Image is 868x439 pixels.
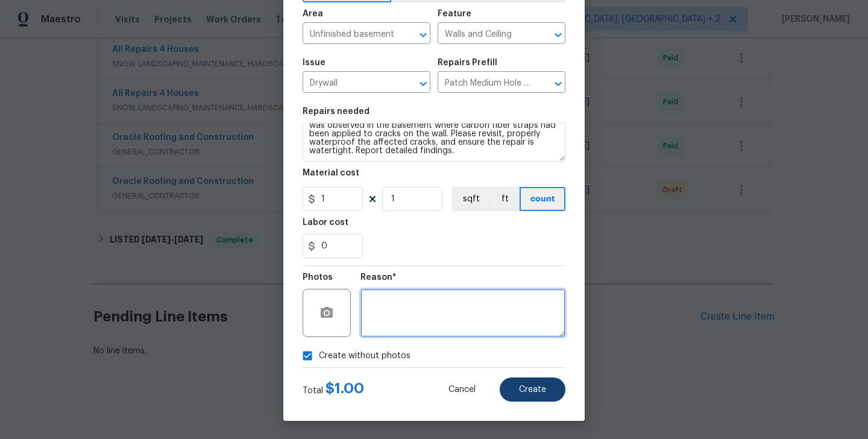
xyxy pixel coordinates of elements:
[429,377,495,402] button: Cancel
[448,385,476,394] span: Cancel
[452,187,489,211] button: sqft
[319,350,410,362] span: Create without photos
[500,377,565,402] button: Create
[520,187,565,211] button: count
[489,187,520,211] button: ft
[438,58,497,67] h5: Repairs Prefill
[303,218,348,227] h5: Labor cost
[438,10,471,18] h5: Feature
[303,58,325,67] h5: Issue
[303,382,364,397] div: Total
[519,385,546,394] span: Create
[303,123,565,162] textarea: Rework: Feedback received that during rain, water intrusion was observed in the basement where ca...
[325,381,364,396] span: $ 1.00
[550,75,567,92] button: Open
[550,27,567,43] button: Open
[415,27,432,43] button: Open
[303,169,359,177] h5: Material cost
[360,273,396,282] h5: Reason*
[303,107,370,116] h5: Repairs needed
[303,10,323,18] h5: Area
[415,75,432,92] button: Open
[303,273,333,282] h5: Photos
